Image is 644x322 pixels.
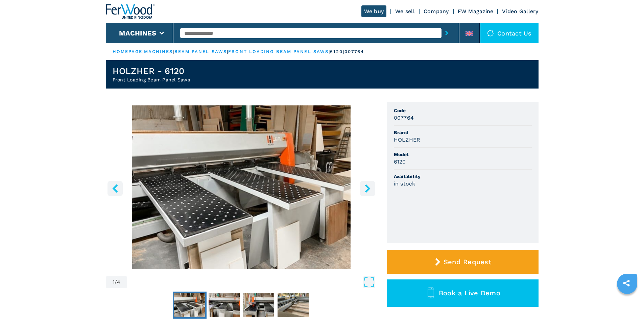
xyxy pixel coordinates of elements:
span: 1 [113,279,115,285]
span: | [173,49,174,54]
img: Front Loading Beam Panel Saws HOLZHER 6120 [106,105,377,269]
img: Contact us [487,30,494,36]
a: Video Gallery [502,8,538,15]
span: 4 [117,279,120,285]
button: Go to Slide 3 [242,292,276,319]
button: Go to Slide 1 [173,292,207,319]
button: Go to Slide 4 [276,292,310,319]
button: Send Request [387,250,539,274]
a: Company [424,8,449,15]
img: b737f9cae259e6cedb71e2991033afcb [174,293,205,317]
button: left-button [108,181,123,196]
a: sharethis [618,275,635,292]
a: front loading beam panel saws [228,49,329,54]
a: beam panel saws [174,49,227,54]
nav: Thumbnail Navigation [106,292,377,319]
span: Availability [394,173,532,180]
a: HOMEPAGE [113,49,143,54]
img: 95c7ea4c4eff18fee789cb15b6e59846 [278,293,309,317]
span: Brand [394,129,532,136]
span: Code [394,107,532,114]
img: 316fe341933ca71ee3743152f840b251 [243,293,274,317]
div: Contact us [480,23,539,43]
button: Open Fullscreen [129,276,375,288]
span: | [329,49,330,54]
button: Book a Live Demo [387,279,539,307]
button: submit-button [442,25,452,41]
p: 6120 | [330,49,344,55]
h3: 007764 [394,114,414,122]
a: machines [144,49,173,54]
a: We sell [395,8,415,15]
h3: 6120 [394,158,406,166]
img: Ferwood [106,4,154,19]
span: | [142,49,144,54]
p: 007764 [344,49,364,55]
button: Go to Slide 2 [207,292,241,319]
h3: HOLZHER [394,136,421,144]
span: Book a Live Demo [439,289,500,297]
h2: Front Loading Beam Panel Saws [113,76,190,83]
div: Go to Slide 1 [106,105,377,269]
button: right-button [360,181,375,196]
a: FW Magazine [458,8,494,15]
h3: in stock [394,180,415,188]
img: bea1ac9a5a5299313c5ecdb00f77368d [209,293,240,317]
span: | [227,49,228,54]
span: Model [394,151,532,158]
button: Machines [119,29,156,37]
a: We buy [361,5,387,17]
span: / [115,279,117,285]
span: Send Request [444,258,491,266]
iframe: Chat [615,292,639,317]
h1: HOLZHER - 6120 [113,66,190,76]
